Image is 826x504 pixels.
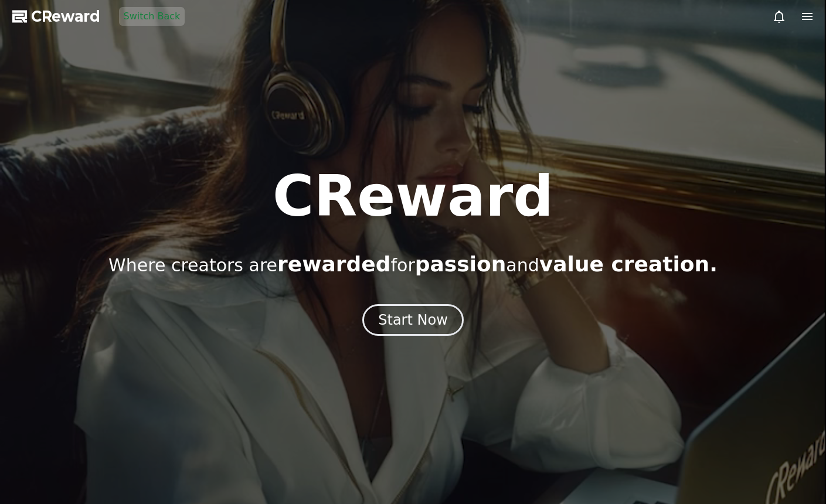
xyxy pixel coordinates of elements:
span: value creation. [539,252,718,276]
span: passion [415,252,507,276]
button: Switch Back [119,7,185,26]
p: Where creators are for and [108,253,718,276]
span: CReward [31,7,100,26]
div: Start Now [378,311,448,329]
button: Start Now [362,304,464,336]
a: CReward [12,7,100,26]
h1: CReward [273,168,553,224]
span: rewarded [277,252,390,276]
a: Start Now [362,316,464,327]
